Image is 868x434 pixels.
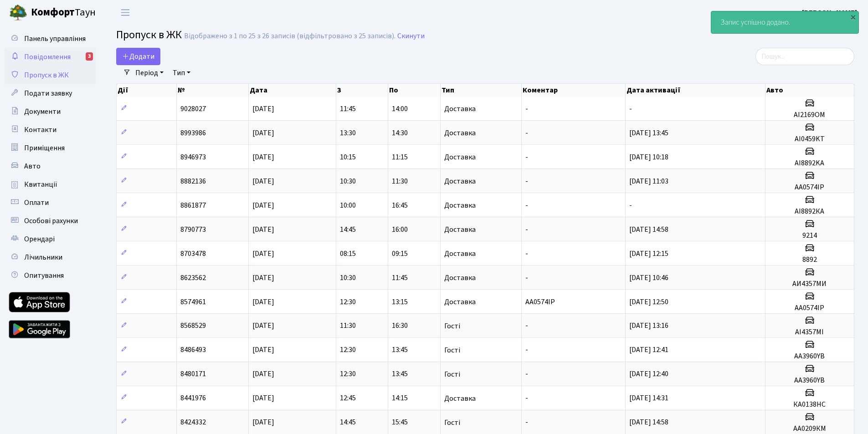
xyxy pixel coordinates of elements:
span: Квитанції [24,179,57,189]
span: 15:45 [392,418,408,428]
span: Орендарі [24,234,55,244]
span: Доставка [444,129,476,137]
h5: АА0574ІР [769,304,850,312]
span: 11:15 [392,152,408,162]
th: Тип [441,84,522,97]
span: [DATE] 14:58 [629,418,668,428]
button: Переключити навігацію [114,5,137,20]
b: Комфорт [31,5,75,20]
span: 11:45 [392,273,408,283]
h5: AI0459KT [769,135,850,143]
span: Подати заявку [24,88,72,98]
span: Опитування [24,271,64,281]
a: Повідомлення3 [5,48,96,66]
span: - [525,345,528,355]
span: Приміщення [24,143,65,153]
a: Особові рахунки [5,212,96,230]
h5: АА0574ІР [769,183,850,192]
div: × [848,12,858,21]
span: Доставка [444,202,476,209]
div: Запис успішно додано. [711,11,858,33]
span: 11:30 [392,176,408,186]
th: № [177,84,248,97]
th: Дата [249,84,336,97]
span: [DATE] [252,369,274,379]
span: 13:30 [340,128,356,138]
span: 13:15 [392,297,408,307]
span: Панель управління [24,34,86,44]
span: [DATE] [252,152,274,162]
h5: АА0209КМ [769,424,850,433]
span: Гості [444,322,460,330]
span: 16:00 [392,225,408,235]
h5: АА3960YB [769,376,850,385]
span: [DATE] [252,418,274,428]
span: [DATE] [252,176,274,186]
span: Доставка [444,153,476,161]
h5: АІ8892КА [769,207,850,216]
span: [DATE] 12:50 [629,297,668,307]
span: АА0574ІР [525,297,555,307]
img: logo.png [9,4,27,22]
span: - [525,176,528,186]
span: - [525,152,528,162]
a: Лічильники [5,248,96,266]
a: Додати [116,48,160,65]
span: [DATE] [252,345,274,355]
span: [DATE] 10:46 [629,273,668,283]
a: Панель управління [5,30,96,48]
span: - [629,104,632,114]
span: Доставка [444,178,476,185]
span: 12:45 [340,393,356,403]
span: [DATE] 13:16 [629,321,668,331]
span: 16:30 [392,321,408,331]
span: Контакти [24,125,56,135]
span: 12:30 [340,345,356,355]
a: Оплати [5,194,96,212]
th: По [388,84,440,97]
span: 10:15 [340,152,356,162]
th: Коментар [522,84,626,97]
span: Документи [24,107,61,117]
a: Скинути [397,32,425,41]
span: 8568529 [180,321,206,331]
span: 16:45 [392,200,408,210]
span: - [525,273,528,283]
span: 14:30 [392,128,408,138]
h5: КА0138НС [769,400,850,409]
span: [DATE] [252,104,274,114]
span: Доставка [444,274,476,281]
h5: АИ4357МИ [769,280,850,288]
span: [DATE] [252,321,274,331]
span: 11:45 [340,104,356,114]
span: 9028027 [180,104,206,114]
span: - [525,200,528,210]
span: 12:30 [340,297,356,307]
th: Дії [117,84,177,97]
span: Пропуск в ЖК [24,70,69,80]
span: - [525,369,528,379]
h5: 9214 [769,231,850,240]
a: Опитування [5,266,96,285]
h5: AI8892KA [769,159,850,168]
span: - [525,321,528,331]
span: 12:30 [340,369,356,379]
span: [DATE] [252,297,274,307]
span: 10:30 [340,176,356,186]
th: Дата активації [626,84,765,97]
span: 13:45 [392,345,408,355]
a: Тип [169,65,194,81]
th: З [336,84,388,97]
th: Авто [765,84,855,97]
h5: 8892 [769,255,850,264]
span: 8946973 [180,152,206,162]
span: Додати [122,51,154,61]
span: Пропуск в ЖК [116,27,182,43]
span: [DATE] 12:15 [629,249,668,259]
a: Контакти [5,121,96,139]
span: 14:45 [340,225,356,235]
span: [DATE] [252,249,274,259]
span: 8993986 [180,128,206,138]
span: Доставка [444,250,476,257]
span: Гості [444,419,460,426]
